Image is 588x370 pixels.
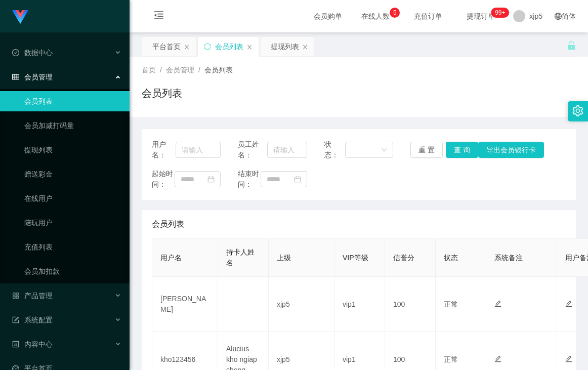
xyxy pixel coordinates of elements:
i: 图标: profile [12,341,19,348]
i: 图标: edit [565,355,572,362]
i: 图标: table [12,73,19,80]
div: 平台首页 [152,37,181,56]
button: 重 置 [410,142,443,158]
a: 在线用户 [24,188,121,209]
i: 图标: form [12,316,19,323]
i: 图标: close [184,44,190,50]
div: 会员列表 [215,37,243,56]
span: 充值订单 [409,13,447,20]
img: logo.9652507e.png [12,10,28,24]
a: 陪玩用户 [24,213,121,233]
span: 上级 [277,254,291,262]
a: 会员加扣款 [24,261,121,281]
i: 图标: unlock [567,41,576,50]
span: VIP等级 [343,254,368,262]
a: 赠送彩金 [24,164,121,184]
i: 图标: sync [204,43,211,50]
i: 图标: appstore-o [12,292,19,299]
i: 图标: menu-fold [142,1,176,33]
span: 会员管理 [12,73,53,81]
a: 充值列表 [24,237,121,257]
span: 提现订单 [461,13,500,20]
span: 状态： [324,139,346,160]
span: 在线人数 [356,13,395,20]
i: 图标: down [381,147,387,154]
span: 起始时间： [152,169,175,190]
i: 图标: edit [565,300,572,307]
span: 状态 [444,254,458,262]
i: 图标: global [555,13,562,20]
span: 会员列表 [152,218,184,230]
span: 信誉分 [393,254,414,262]
input: 请输入 [267,142,307,158]
h1: 会员列表 [142,86,182,101]
div: 提现列表 [271,37,299,56]
span: 正常 [444,355,458,363]
span: 数据中心 [12,49,53,57]
td: [PERSON_NAME] [152,277,218,332]
span: 内容中心 [12,340,53,348]
i: 图标: edit [494,355,501,362]
sup: 5 [390,8,400,18]
span: / [160,66,162,74]
i: 图标: close [302,44,308,50]
td: vip1 [334,277,385,332]
i: 图标: close [246,44,253,50]
span: 持卡人姓名 [226,248,255,267]
span: / [198,66,200,74]
i: 图标: edit [494,300,501,307]
button: 查 询 [446,142,478,158]
i: 图标: setting [572,105,583,116]
span: 产品管理 [12,292,53,300]
span: 用户名： [152,139,176,160]
span: 会员列表 [204,66,233,74]
span: 正常 [444,300,458,308]
span: 会员管理 [166,66,194,74]
td: xjp5 [269,277,334,332]
a: 会员列表 [24,91,121,111]
sup: 187 [491,8,509,18]
a: 会员加减打码量 [24,115,121,136]
input: 请输入 [176,142,221,158]
span: 用户名 [160,254,182,262]
p: 5 [393,8,397,18]
span: 系统备注 [494,254,523,262]
td: 100 [385,277,436,332]
span: 员工姓名： [238,139,267,160]
i: 图标: calendar [207,176,215,183]
i: 图标: calendar [294,176,301,183]
span: 系统配置 [12,316,53,324]
button: 导出会员银行卡 [478,142,544,158]
span: 结束时间： [238,169,261,190]
i: 图标: check-circle-o [12,49,19,56]
a: 提现列表 [24,140,121,160]
span: 首页 [142,66,156,74]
